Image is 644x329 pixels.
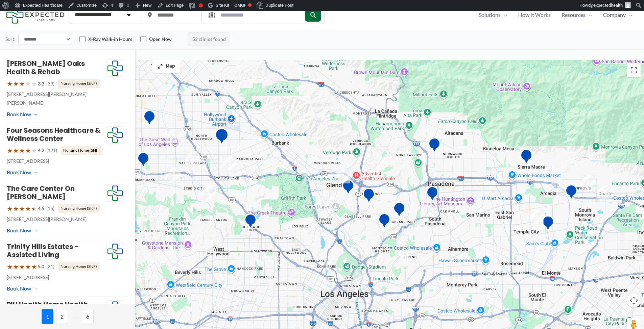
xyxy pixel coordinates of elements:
[393,202,405,219] div: York Healthcare &#038; Wellness Centre
[479,10,501,20] span: Solutions
[627,294,641,307] button: Map camera controls
[13,260,19,273] span: ★
[586,10,592,20] span: Menu Toggle
[56,309,68,324] span: 2
[7,242,79,259] a: Trinity Hills Estates – Assisted Living
[581,175,595,189] div: 4
[7,215,106,224] p: [STREET_ADDRESS][PERSON_NAME]
[473,10,513,20] a: SolutionsMenu Toggle
[13,77,19,90] span: ★
[107,243,123,260] img: Expected Healthcare Logo
[58,262,100,271] span: Nursing Home (SNF)
[82,309,94,324] span: 6
[38,204,44,213] span: 4.5
[19,77,25,90] span: ★
[336,169,350,183] div: 3
[215,128,229,147] div: Vineland Post Acute
[25,260,31,273] span: ★
[7,157,106,166] p: [STREET_ADDRESS]
[5,35,16,44] label: Sort:
[223,156,237,170] div: 3
[7,109,38,119] a: Book Now
[38,262,44,271] span: 5.0
[19,202,25,215] span: ★
[107,301,123,318] img: Expected Healthcare Logo
[565,184,577,202] div: Monrovia Gardens Healthcare Center
[19,260,25,273] span: ★
[166,64,175,69] span: Map
[7,90,106,107] p: [STREET_ADDRESS][PERSON_NAME][PERSON_NAME]
[529,210,544,224] div: 5
[31,144,37,157] span: ★
[626,10,633,20] span: Menu Toggle
[38,79,44,88] span: 3.3
[342,179,354,197] div: Ararat Gardens
[426,186,438,203] div: The Californian &#8211; Pasadena
[42,309,53,324] span: 1
[551,178,566,192] div: 3
[25,77,31,90] span: ★
[149,36,172,43] label: Open Now
[71,309,79,324] span: ...
[7,260,13,273] span: ★
[7,126,100,143] a: Four Seasons Healthcare & Wellness Center
[556,10,598,20] a: ResourcesMenu Toggle
[501,10,507,20] span: Menu Toggle
[7,273,106,282] p: [STREET_ADDRESS]
[19,144,25,157] span: ★
[31,260,37,273] span: ★
[202,186,216,200] div: 2
[542,216,554,233] div: Baldwin Gardens Nursing Center
[7,167,38,177] a: Book Now
[13,144,19,157] span: ★
[38,146,44,155] span: 4.2
[7,59,85,76] a: [PERSON_NAME] Oaks Health & Rehab
[46,146,57,155] span: (121)
[31,202,37,215] span: ★
[25,202,31,215] span: ★
[166,167,181,181] div: 3
[598,10,638,20] a: CompanyMenu Toggle
[603,10,626,20] span: Company
[143,110,156,127] div: The Care Center on Hazeltine
[58,204,100,213] span: Nursing Home (SNF)
[7,202,13,215] span: ★
[428,137,440,155] div: Foothills Heights Care Center &#8211; Pasadena Nursing Facility &#038; Rehabilitation Center
[88,36,132,43] label: X-Ray Walk-in Hours
[216,3,229,8] span: Site Kit
[107,185,123,202] img: Expected Healthcare Logo
[7,283,38,294] a: Book Now
[7,300,88,317] a: PIH Health Home Health Arcadia
[25,144,31,157] span: ★
[520,149,532,166] div: The Kensington Sierra Madre
[158,64,163,69] img: Maximize
[46,262,54,271] span: (21)
[6,6,65,23] img: Expected Healthcare Logo - side, dark font, small
[597,185,612,199] div: 3
[7,77,13,90] span: ★
[593,3,623,8] span: expectedhealth
[107,60,123,77] img: Expected Healthcare Logo
[13,202,19,215] span: ★
[152,59,181,73] button: Map
[167,129,181,143] div: 3
[46,79,54,88] span: (39)
[7,225,38,235] a: Book Now
[61,146,102,155] span: Nursing Home (SNF)
[7,184,75,201] a: The Care Center on [PERSON_NAME]
[107,127,123,144] img: Expected Healthcare Logo
[185,151,199,166] div: 3
[378,213,390,230] div: Highland Park Skilled Nursing &#038; Wellness Centre
[562,10,586,20] span: Resources
[518,10,551,20] span: How It Works
[325,197,339,211] div: 3
[7,144,13,157] span: ★
[513,10,556,20] a: How It Works
[627,64,641,77] button: Toggle fullscreen view
[188,32,230,46] span: 52 clinics found
[199,3,203,7] div: Focus keyphrase not set
[31,77,37,90] span: ★
[244,213,257,231] div: Belmont Village Senior Living Hollywood Hills
[58,79,100,88] span: Nursing Home (SNF)
[137,152,149,169] div: Sherman Oaks Health &#038; Rehab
